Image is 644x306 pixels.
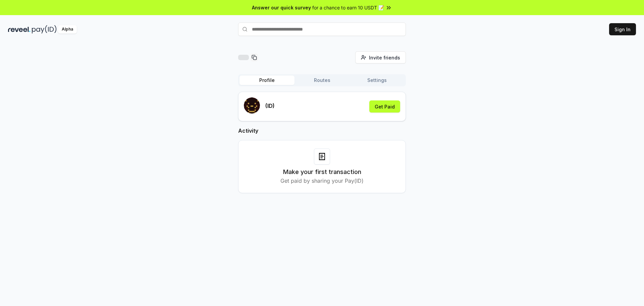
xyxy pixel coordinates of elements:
[369,100,400,113] button: Get Paid
[58,25,77,34] div: Alpha
[369,54,400,61] span: Invite friends
[312,4,384,11] span: for a chance to earn 10 USDT 📝
[252,4,311,11] span: Answer our quick survey
[283,167,361,177] h3: Make your first transaction
[355,51,406,63] button: Invite friends
[238,127,406,135] h2: Activity
[280,177,364,185] p: Get paid by sharing your Pay(ID)
[265,102,275,110] p: (ID)
[609,23,636,35] button: Sign In
[32,25,57,34] img: pay_id
[350,76,405,85] button: Settings
[239,76,294,85] button: Profile
[294,76,350,85] button: Routes
[8,25,31,34] img: reveel_dark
